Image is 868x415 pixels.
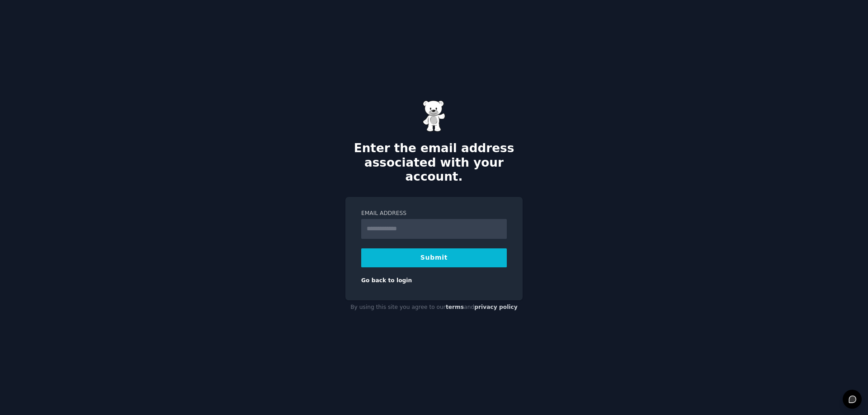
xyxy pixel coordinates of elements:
label: Email Address [361,210,507,218]
img: Gummy Bear [423,100,445,132]
a: privacy policy [474,304,518,310]
a: Go back to login [361,277,412,284]
button: Submit [361,248,507,267]
div: By using this site you agree to our and [345,300,523,315]
a: terms [446,304,464,310]
h2: Enter the email address associated with your account. [345,141,523,184]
